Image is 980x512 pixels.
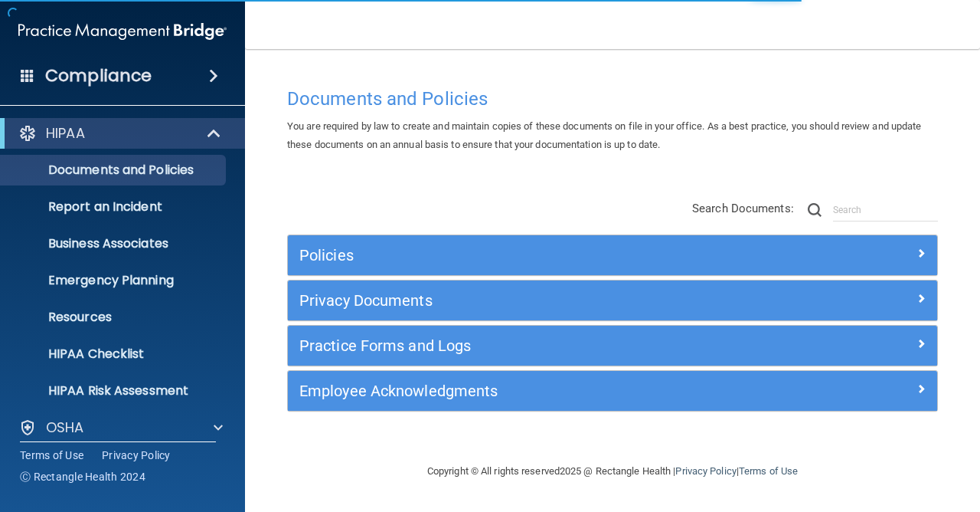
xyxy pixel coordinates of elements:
a: Practice Forms and Logs [299,333,926,358]
h5: Practice Forms and Logs [299,337,763,354]
p: Report an Incident [10,199,219,215]
span: You are required by law to create and maintain copies of these documents on file in your office. ... [287,120,922,150]
a: Policies [299,243,926,267]
a: HIPAA [18,124,222,143]
h4: Documents and Policies [287,89,938,109]
a: Terms of Use [739,465,798,477]
p: HIPAA Risk Assessment [10,383,219,399]
img: ic-search.3b580494.png [808,203,822,217]
a: Terms of Use [20,448,83,463]
p: HIPAA [46,124,85,143]
span: Search Documents: [692,202,794,215]
p: OSHA [46,418,84,437]
a: Privacy Policy [102,448,171,463]
input: Search [833,199,938,222]
h5: Policies [299,247,763,264]
p: Resources [10,310,219,325]
p: Documents and Policies [10,162,219,178]
div: Copyright © All rights reserved 2025 @ Rectangle Health | | [333,447,892,496]
span: Ⓒ Rectangle Health 2024 [20,469,145,484]
img: PMB logo [18,16,227,47]
a: OSHA [18,418,223,437]
p: Emergency Planning [10,273,219,288]
h4: Compliance [45,65,152,87]
a: Privacy Policy [675,465,736,477]
iframe: Drift Widget Chat Controller [715,403,962,464]
a: Employee Acknowledgments [299,379,926,403]
h5: Employee Acknowledgments [299,382,763,399]
p: HIPAA Checklist [10,346,219,362]
p: Business Associates [10,236,219,251]
h5: Privacy Documents [299,292,763,309]
a: Privacy Documents [299,288,926,313]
